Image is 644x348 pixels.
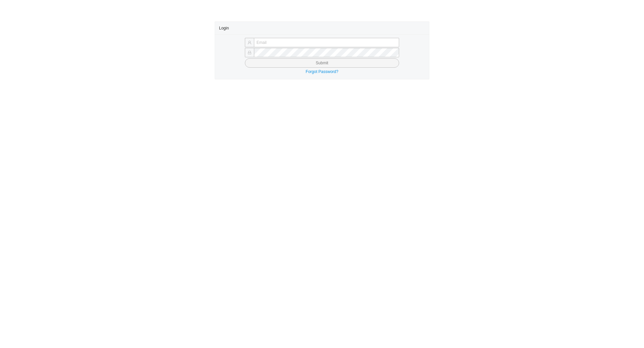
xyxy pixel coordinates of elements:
span: user [248,41,252,45]
a: Forgot Password? [306,69,338,74]
button: Submit [245,58,399,68]
div: Login [219,22,425,34]
span: lock [248,51,252,55]
input: Email [254,38,399,47]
